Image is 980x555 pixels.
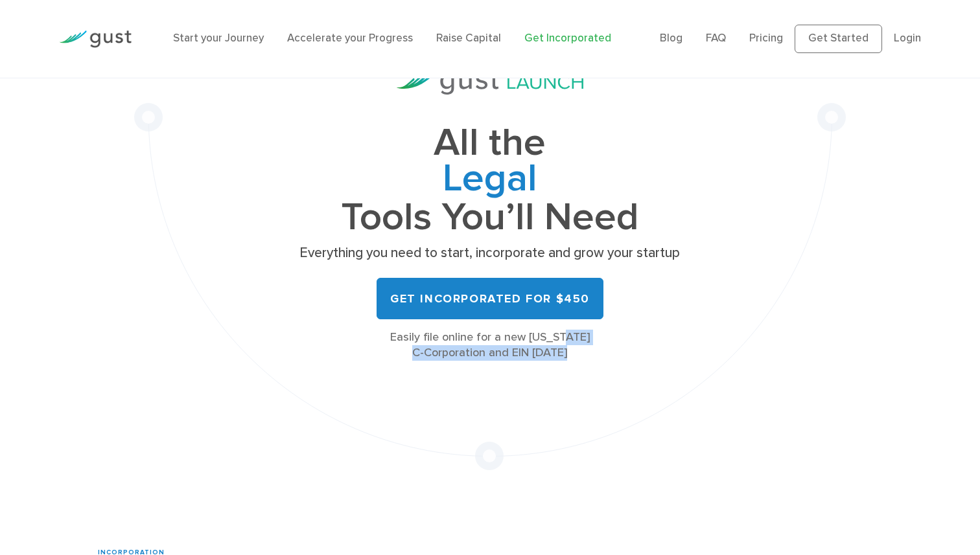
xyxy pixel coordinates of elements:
a: Start your Journey [173,32,264,45]
div: Easily file online for a new [US_STATE] C-Corporation and EIN [DATE] [296,330,684,361]
img: Gust Logo [59,30,132,48]
a: FAQ [706,32,726,45]
a: Get Started [795,25,882,53]
img: Gust Launch Logo [397,71,583,95]
p: Everything you need to start, incorporate and grow your startup [296,244,684,262]
a: Get Incorporated for $450 [377,278,603,319]
a: Pricing [749,32,783,45]
a: Raise Capital [436,32,501,45]
h1: All the Tools You’ll Need [296,126,684,235]
a: Blog [660,32,682,45]
a: Get Incorporated [524,32,611,45]
a: Login [894,32,921,45]
a: Accelerate your Progress [287,32,413,45]
span: Cap Table [296,163,684,201]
